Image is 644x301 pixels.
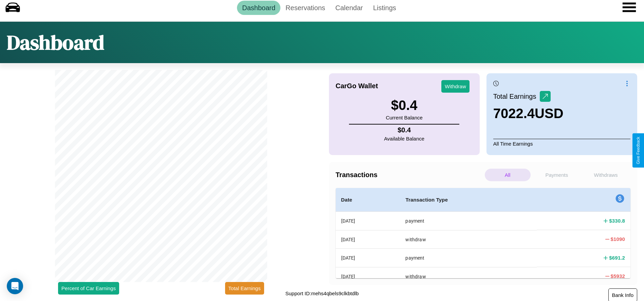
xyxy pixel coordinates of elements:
[336,267,400,285] th: [DATE]
[336,230,400,248] th: [DATE]
[280,1,330,15] a: Reservations
[336,82,378,90] h4: CarGo Wallet
[400,267,537,285] th: withdraw
[368,1,401,15] a: Listings
[336,171,483,179] h4: Transactions
[405,196,531,204] h4: Transaction Type
[441,80,470,93] button: Withdraw
[386,98,422,113] h3: $ 0.4
[225,282,264,295] button: Total Earnings
[485,169,531,181] p: All
[58,282,119,295] button: Percent of Car Earnings
[286,289,359,298] p: Support ID: mehs4qbels9clkbtdlb
[493,139,630,148] p: All Time Earnings
[400,230,537,248] th: withdraw
[400,249,537,267] th: payment
[583,169,629,181] p: Withdraws
[386,113,422,122] p: Current Balance
[336,212,400,230] th: [DATE]
[611,236,625,243] h4: $ 1090
[611,272,625,280] h4: $ 5932
[493,90,540,102] p: Total Earnings
[534,169,580,181] p: Payments
[341,196,395,204] h4: Date
[493,106,564,121] h3: 7022.4 USD
[7,278,23,294] div: Open Intercom Messenger
[384,134,424,143] p: Available Balance
[336,249,400,267] th: [DATE]
[400,212,537,230] th: payment
[609,217,625,224] h4: $ 330.8
[636,137,641,164] div: Give Feedback
[7,29,104,56] h1: Dashboard
[237,1,280,15] a: Dashboard
[330,1,368,15] a: Calendar
[384,126,424,134] h4: $ 0.4
[609,254,625,261] h4: $ 691.2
